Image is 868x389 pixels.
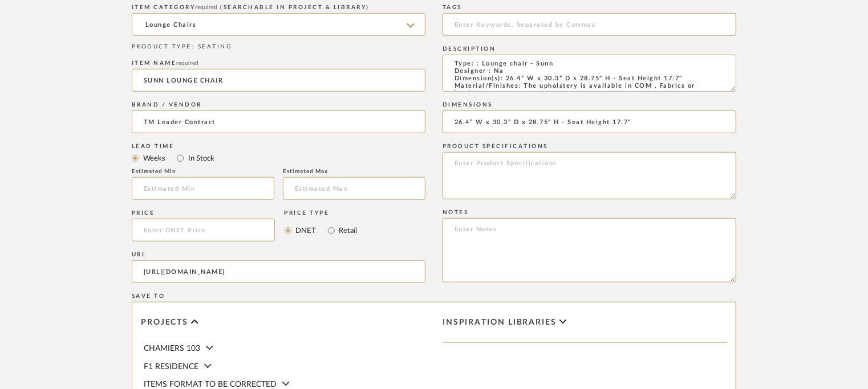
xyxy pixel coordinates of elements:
[132,151,425,165] mat-radio-group: Select item type
[443,143,736,150] div: Product Specifications
[285,210,358,216] div: Price Type
[443,209,736,216] div: Notes
[132,210,275,216] div: Price
[196,5,218,10] span: required
[132,101,425,108] div: Brand / Vendor
[132,168,274,175] div: Estimated Min
[283,177,425,200] input: Estimated Max
[142,152,165,165] label: Weeks
[132,219,275,241] input: Enter DNET Price
[132,251,425,258] div: URL
[132,13,425,36] input: Type a category to search and select
[177,60,199,66] span: required
[443,318,557,327] span: Inspiration libraries
[132,177,274,200] input: Estimated Min
[338,224,358,237] label: Retail
[443,13,736,36] input: Enter Keywords, Separated by Commas
[132,69,425,92] input: Enter Name
[187,152,214,165] label: In Stock
[132,143,425,150] div: Lead Time
[144,345,200,353] span: CHAMIERS 103
[132,260,425,283] input: Enter URL
[141,318,188,327] span: Projects
[285,219,358,241] mat-radio-group: Select price type
[132,110,425,133] input: Unknown
[283,168,425,175] div: Estimated Max
[295,224,317,237] label: DNET
[443,46,736,52] div: Description
[132,43,425,51] div: PRODUCT TYPE
[144,363,198,371] span: F1 RESIDENCE
[443,110,736,133] input: Enter Dimensions
[144,380,277,388] span: ITEMS FORMAT TO BE CORRECTED
[443,101,736,108] div: Dimensions
[132,293,736,300] div: Save To
[192,44,232,50] span: : SEATING
[443,4,736,11] div: Tags
[221,5,370,10] span: (Searchable in Project & Library)
[132,60,425,67] div: Item name
[132,4,425,11] div: ITEM CATEGORY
